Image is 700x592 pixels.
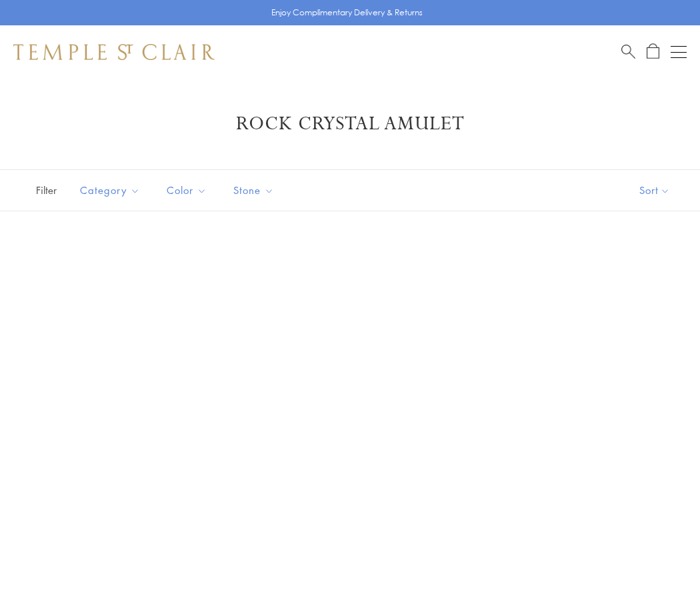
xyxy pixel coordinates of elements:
[33,112,667,136] h1: Rock Crystal Amulet
[647,43,659,60] a: Open Shopping Bag
[227,182,284,199] span: Stone
[609,170,700,211] button: Show sort by
[160,182,217,199] span: Color
[223,175,284,205] button: Stone
[157,175,217,205] button: Color
[73,182,150,199] span: Category
[70,175,150,205] button: Category
[671,44,687,60] button: Open navigation
[271,6,423,19] p: Enjoy Complimentary Delivery & Returns
[13,44,215,60] img: Temple St. Clair
[621,43,635,60] a: Search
